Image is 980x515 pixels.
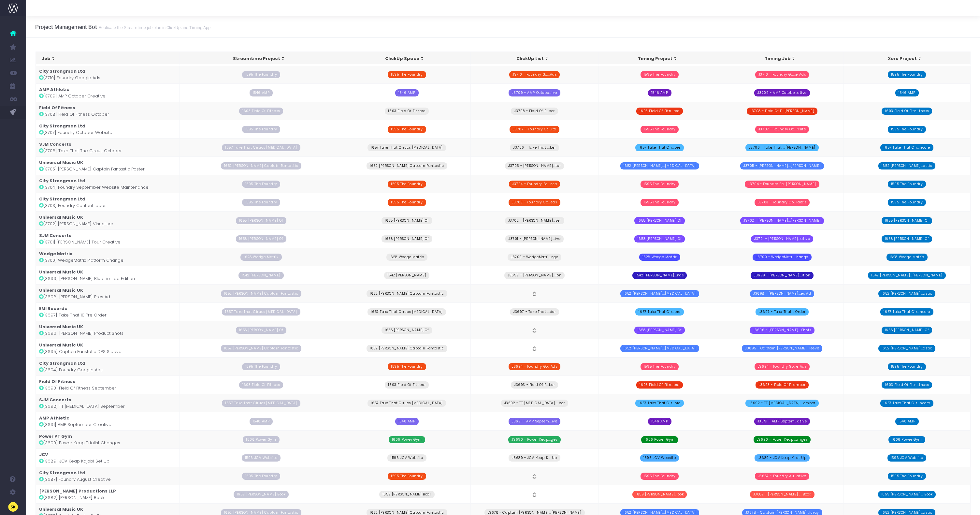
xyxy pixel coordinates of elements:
span: J3704 - Foundry Se...[PERSON_NAME] [745,181,819,188]
strong: SJM Concerts [39,141,71,147]
span: J3691 - AMP Septem...ive [509,418,560,425]
span: 1658 [PERSON_NAME] Of [882,327,932,334]
span: J3703 - Foundry Co...Ideas [755,199,810,206]
strong: EMI Records [39,305,67,312]
span: 1658 [PERSON_NAME] Of [382,235,432,243]
span: 1595 The Foundry [388,126,426,133]
td: [3706] Take That The Circus October [36,138,180,156]
span: J3693 - Field Of F...ber [511,381,558,389]
strong: SJM Concerts [39,397,71,403]
span: 1652 [PERSON_NAME]...[MEDICAL_DATA] [620,345,699,352]
span: 1595 The Foundry [641,199,679,206]
small: Replicate the Streamtime job plan in ClickUp and Timing App. [97,24,211,30]
strong: Universal Music UK [39,269,83,275]
span: J3694 - Foundry Go...e Ads [755,363,810,370]
span: 1595 The Foundry [888,199,926,206]
span: 1603 Field Of Fitn...tness [882,381,932,389]
strong: Universal Music UK [39,159,83,166]
span: 1596 JCV Website [640,454,679,462]
strong: City Strongman Ltd [39,360,85,366]
span: 1658 [PERSON_NAME] Of [236,217,287,224]
span: 1628 Wedge Matrix [240,254,281,261]
span: 1603 Field Of Fitness [239,108,283,115]
span: 1603 Field Of Fitn...tness [882,108,932,115]
strong: Universal Music UK [39,287,83,293]
span: 1546 AMP [895,418,919,425]
td: [3699] [PERSON_NAME] Blue Limited Edition [36,266,180,284]
span: 1652 [PERSON_NAME] Captain Fantastic [221,345,302,352]
span: J3696 - [PERSON_NAME]...Shots [750,327,814,334]
span: 1657 Take That Cir...ncore [880,308,933,316]
td: [3696] [PERSON_NAME] Product Shots [36,321,180,339]
strong: City Strongman Ltd [39,123,85,129]
th: Streamtime Project: activate to sort column ascending [180,52,343,66]
span: 1596 JCV Website [242,454,281,462]
span: J3692 - TT [MEDICAL_DATA] ...ember [745,400,818,407]
span: 1546 AMP [250,418,273,425]
span: 1546 AMP [648,89,671,96]
span: 1595 The Foundry [641,126,679,133]
span: 1652 [PERSON_NAME] Captain Fantastic [367,345,447,352]
td: [3703] Foundry Content Ideas [36,193,180,211]
span: J3709 - AMP Octobe...ative [754,89,810,96]
strong: Wedge Matrix [39,251,72,257]
span: J3708 - Field Of F...ber [511,108,558,115]
div: Xero Project [849,55,961,62]
span: J3692 - TT [MEDICAL_DATA] ...ber [501,400,568,407]
div: Job [42,55,169,62]
span: 1658 [PERSON_NAME] Of [382,327,432,334]
span: 1652 [PERSON_NAME] Captain Fantastic [367,162,447,169]
span: 1652 [PERSON_NAME] Captain Fantastic [221,290,302,297]
td: [3708] Field Of Fitness October [36,102,180,120]
span: 1658 [PERSON_NAME] Of [882,217,932,224]
span: J3687 - Foundry Au...ative [755,473,810,480]
span: J3710 - Foundry Go...e Ads [755,71,809,78]
strong: JCV [39,451,48,458]
img: clickup-bw.png [532,291,537,296]
span: J3698 - [PERSON_NAME]...es Ad [750,290,814,297]
span: J3707 - Foundry Oc...ite [510,126,559,133]
img: clickup-bw.png [532,346,537,351]
strong: City Strongman Ltd [39,178,85,184]
strong: Field Of Fitness [39,105,75,111]
td: [3698] [PERSON_NAME] Pres Ad [36,284,180,302]
span: 1652 [PERSON_NAME] Captain Fantastic [367,290,447,297]
span: J3690 - Power Keap...ges [508,436,560,443]
span: 1652 [PERSON_NAME] Captain Fantastic [221,162,302,169]
span: J3699 - [PERSON_NAME]...ition [751,272,814,279]
span: 1542 [PERSON_NAME]...nds [632,272,687,279]
span: J3690 - Power Keap...anges [754,436,811,443]
span: 1595 The Foundry [641,473,679,480]
span: 1595 The Foundry [641,181,679,188]
span: J3700 - WedgeMatri...hange [753,254,812,261]
img: clickup-bw.png [532,328,537,333]
span: 1603 Field Of Fitness [385,381,429,389]
span: 1542 [PERSON_NAME] [384,272,429,279]
strong: Universal Music UK [39,214,83,220]
span: J3706 - Take That ...[PERSON_NAME] [745,144,818,151]
strong: AMP Athletic [39,86,69,93]
strong: City Strongman Ltd [39,470,85,476]
td: [3697] Take That 10 Pre Order [36,302,180,321]
strong: AMP Athletic [39,415,69,421]
td: [3700] WedgeMatrix Platform Change [36,248,180,266]
span: 1595 The Foundry [388,71,426,78]
span: 1659 [PERSON_NAME] Book [234,491,289,498]
strong: Field Of Fitness [39,378,75,385]
span: 1546 AMP [395,89,419,96]
span: 1595 The Foundry [242,126,281,133]
span: 1595 The Foundry [242,473,281,480]
span: 1658 [PERSON_NAME] Of [634,217,685,224]
span: 1657 Take That Cirucs [MEDICAL_DATA] [222,308,300,316]
div: ClickUp Space [349,55,461,62]
td: [3704] Foundry September Website Maintenance [36,175,180,193]
span: 1657 Take That Cir...ore [635,400,684,407]
span: J3697 - Take That ...der [510,308,559,316]
span: 1595 The Foundry [242,71,281,78]
strong: City Strongman Ltd [39,68,85,74]
span: J3701 - [PERSON_NAME]...ive [505,235,564,243]
span: 1606 Power Gym [389,436,425,443]
td: [3693] Field Of Fitness September [36,375,180,394]
td: [3705] [PERSON_NAME] Captain Fantastic Poster [36,156,180,175]
span: 1595 The Foundry [388,363,426,370]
